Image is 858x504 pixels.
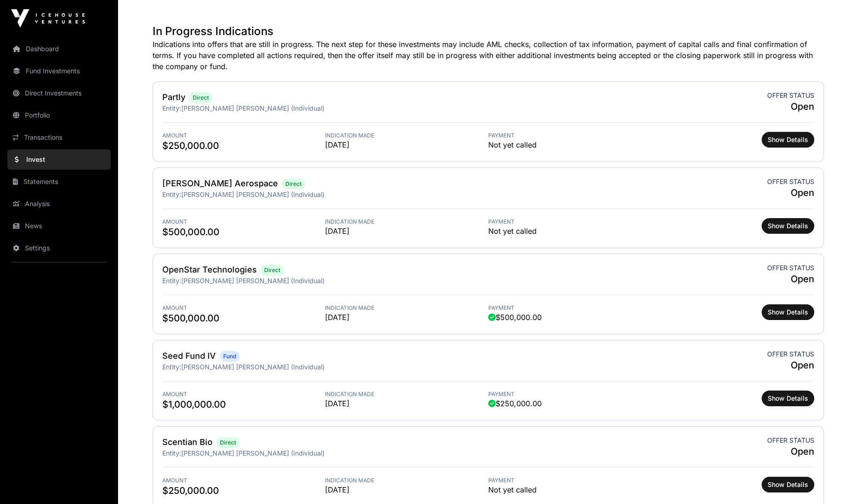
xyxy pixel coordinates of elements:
button: Show Details [762,218,814,234]
button: Show Details [762,132,814,148]
span: Open [767,186,814,199]
a: Invest [7,149,111,170]
span: $250,000.00 [162,484,325,497]
span: Entity: [162,363,181,371]
span: Entity: [162,104,181,112]
a: Dashboard [7,39,111,59]
span: Amount [162,218,325,225]
span: Direct [193,94,209,101]
span: Entity: [162,190,181,198]
span: Direct [285,180,302,188]
span: Payment [488,132,651,139]
span: Show Details [768,480,808,489]
img: Icehouse Ventures Logo [11,9,85,28]
span: Fund [223,353,236,360]
a: Analysis [7,194,111,214]
span: [DATE] [325,398,488,409]
button: Show Details [762,304,814,320]
a: [PERSON_NAME] Aerospace [162,178,278,188]
span: Entity: [162,449,181,457]
span: Entity: [162,277,181,285]
button: Show Details [762,391,814,406]
a: Scentian Bio [162,437,213,447]
span: Show Details [768,135,808,144]
span: [DATE] [325,225,488,237]
span: Payment [488,477,651,484]
span: Amount [162,477,325,484]
span: Payment [488,218,651,225]
span: [PERSON_NAME] [PERSON_NAME] (Individual) [181,449,325,457]
span: $250,000.00 [162,139,325,152]
span: [PERSON_NAME] [PERSON_NAME] (Individual) [181,104,325,112]
span: [DATE] [325,312,488,323]
span: Amount [162,391,325,398]
a: Transactions [7,127,111,148]
span: Indication Made [325,218,488,225]
span: Payment [488,391,651,398]
span: Open [767,273,814,285]
button: Show Details [762,477,814,492]
a: OpenStar Technologies [162,265,257,274]
span: Open [767,359,814,372]
span: Direct [264,267,280,274]
span: Direct [220,439,236,446]
span: Indication Made [325,132,488,139]
span: [DATE] [325,484,488,495]
h1: In Progress Indications [153,24,824,39]
a: Partly [162,92,185,102]
p: Indications into offers that are still in progress. The next step for these investments may inclu... [153,39,824,72]
span: Offer status [767,350,814,359]
span: Open [767,445,814,458]
span: Amount [162,304,325,312]
span: Payment [488,304,651,312]
span: Show Details [768,394,808,403]
span: [PERSON_NAME] [PERSON_NAME] (Individual) [181,363,325,371]
span: Open [767,100,814,113]
span: Offer status [767,177,814,186]
span: $500,000.00 [162,225,325,238]
a: Direct Investments [7,83,111,103]
span: $500,000.00 [162,312,325,325]
a: Seed Fund IV [162,351,216,361]
span: Show Details [768,221,808,231]
a: Statements [7,172,111,192]
a: Settings [7,238,111,258]
span: Show Details [768,308,808,317]
iframe: Chat Widget [812,460,858,504]
span: [PERSON_NAME] [PERSON_NAME] (Individual) [181,190,325,198]
span: Offer status [767,263,814,273]
span: $500,000.00 [488,312,542,323]
span: Indication Made [325,477,488,484]
span: $1,000,000.00 [162,398,325,411]
span: [DATE] [325,139,488,150]
span: $250,000.00 [488,398,542,409]
span: Indication Made [325,391,488,398]
span: Not yet called [488,225,537,237]
a: Portfolio [7,105,111,125]
a: Fund Investments [7,61,111,81]
span: Amount [162,132,325,139]
span: Offer status [767,436,814,445]
span: Not yet called [488,139,537,150]
span: Indication Made [325,304,488,312]
span: [PERSON_NAME] [PERSON_NAME] (Individual) [181,277,325,285]
span: Not yet called [488,484,537,495]
a: News [7,216,111,236]
span: Offer status [767,91,814,100]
